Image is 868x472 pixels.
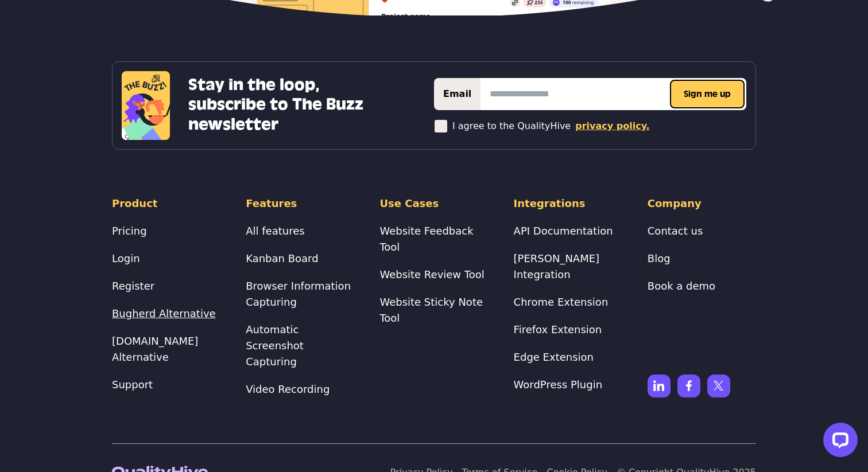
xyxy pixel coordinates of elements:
a: All features [246,225,304,237]
a: Website Review Tool [379,268,484,280]
img: Linkedin [648,375,671,397]
a: Website Feedback Tool [379,225,473,253]
a: WordPress Plugin [514,379,602,391]
a: Support [112,379,153,391]
a: Website Sticky Note Tool [379,296,483,324]
a: Firefox Extension [514,323,602,336]
a: Automatic Screenshot Capturing [246,323,304,368]
h4: Use Cases [379,196,488,212]
a: Pricing [112,225,147,237]
img: X [707,375,730,397]
a: privacy policy. [575,119,649,133]
h4: Product [112,196,220,212]
img: The Buzz Newsletter [122,71,170,140]
iframe: LiveChat chat widget [814,418,862,466]
h4: Features [246,196,354,212]
a: Video Recording [246,383,330,395]
a: Chrome Extension [514,296,609,308]
a: Bugherd Alternative [112,307,216,319]
input: email [480,78,746,110]
a: Book a demo [648,280,715,292]
label: Email [434,78,480,110]
a: Contact us [648,225,703,237]
a: [PERSON_NAME] Integration [514,252,600,280]
a: Kanban Board [246,252,318,264]
p: I agree to the QualityHive [452,119,571,133]
h4: Company [648,196,756,212]
a: Register [112,280,154,292]
a: API Documentation [514,225,613,237]
a: [DOMAIN_NAME] Alternative [112,335,198,363]
h4: Integrations [514,196,622,212]
button: Sign me up [670,80,745,108]
a: Edge Extension [514,351,594,363]
a: Login [112,252,140,264]
img: Facebook [677,375,700,397]
h3: Stay in the loop, subscribe to The Buzz newsletter [188,76,382,135]
a: Blog [648,252,671,264]
a: Browser Information Capturing [246,280,351,308]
